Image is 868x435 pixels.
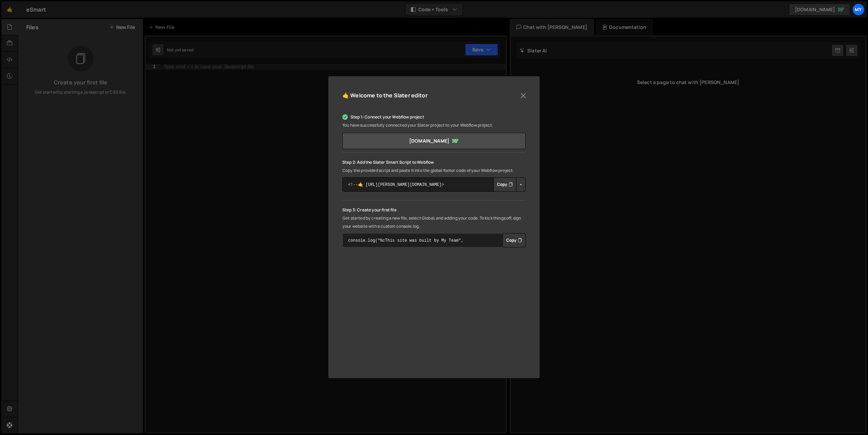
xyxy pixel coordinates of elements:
[342,177,526,192] textarea: <!--🤙 [URL][PERSON_NAME][DOMAIN_NAME]> <script>document.addEventListener("DOMContentLoaded", func...
[342,121,526,129] p: You have successfully connected your Slater project to your Webflow project.
[342,158,526,166] p: Step 2: Add the Slater Smart Script to Webflow
[342,166,526,175] p: Copy the provided script and paste it into the global footer code of your Webflow project.
[342,263,526,366] iframe: YouTube video player
[342,233,526,247] textarea: console.log("%cThis site was built by My Team", "background:blue;color:#fff;padding: 8px;");
[342,133,526,149] a: [DOMAIN_NAME]
[502,233,526,247] button: Copy
[502,233,526,247] div: Button group with nested dropdown
[342,206,526,214] p: Step 3: Create your first file
[342,214,526,230] p: Get started by creating a new file, select Global, and adding your code. To kick things off, sign...
[493,177,526,192] div: Button group with nested dropdown
[342,113,526,121] p: Step 1: Connect your Webflow project
[493,177,516,192] button: Copy
[342,90,428,101] h5: 🤙 Welcome to the Slater editor
[852,3,865,16] a: My
[518,91,528,101] button: Close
